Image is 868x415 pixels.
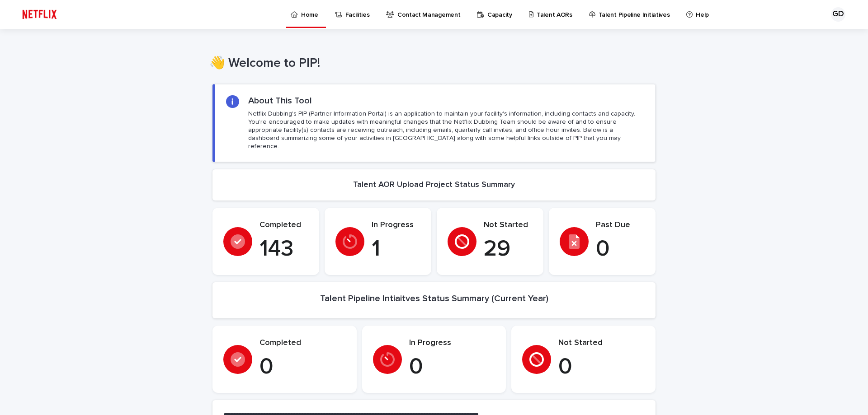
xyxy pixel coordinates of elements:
[18,5,61,23] img: ifQbXi3ZQGMSEF7WDB7W
[353,180,515,190] h2: Talent AOR Upload Project Status Summary
[409,338,495,348] p: In Progress
[484,220,533,230] p: Not Started
[409,354,495,381] p: 0
[259,338,346,348] p: Completed
[558,354,645,381] p: 0
[248,95,312,106] h2: About This Tool
[259,354,346,381] p: 0
[372,236,420,263] p: 1
[209,56,652,71] h1: 👋 Welcome to PIP!
[259,236,308,263] p: 143
[558,338,645,348] p: Not Started
[596,220,645,230] p: Past Due
[248,110,644,151] p: Netflix Dubbing's PIP (Partner Information Portal) is an application to maintain your facility's ...
[259,220,308,230] p: Completed
[372,220,420,230] p: In Progress
[596,236,645,263] p: 0
[831,7,845,22] div: GD
[320,293,548,304] h2: Talent Pipeline Intiaitves Status Summary (Current Year)
[484,236,533,263] p: 29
